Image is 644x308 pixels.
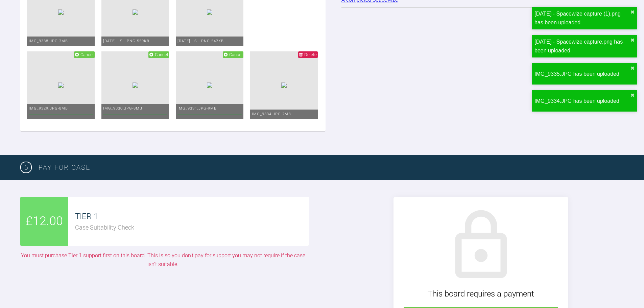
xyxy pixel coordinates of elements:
[58,9,64,15] img: dc7dd9ea-02ab-486e-bc57-3129de9661c8
[281,82,287,88] img: 58d1da3a-66db-4d08-a10e-251005862406
[103,39,149,43] span: [DATE] - S….png - 559KB
[155,52,168,57] span: Cancel
[229,52,242,57] span: Cancel
[630,38,635,43] button: close
[75,210,309,223] div: TIER 1
[75,223,309,233] div: Case Suitability Check
[442,207,520,285] img: lock.6dc949b6.svg
[26,212,63,231] span: £12.00
[630,93,635,98] button: close
[534,97,630,105] div: IMG_9334.JPG has been uploaded
[534,9,630,27] div: [DATE] - Spacewize capture (1).png has been uploaded
[630,9,635,15] button: close
[29,106,68,111] span: IMG_9329.JPG - 8MB
[207,9,212,15] img: deff9813-f44a-4c06-95a8-8fe58088296d
[29,39,68,43] span: IMG_9338.JPG - 2MB
[404,287,558,300] div: This board requires a payment
[20,251,306,268] div: You must purchase Tier 1 support first on this board. This is so you don't pay for support you ma...
[58,82,64,88] img: 7c7b0ba0-76d1-472a-b75a-d5c588fd9fe9
[177,39,224,43] span: [DATE] - S….png - 542KB
[534,70,630,78] div: IMG_9335.JPG has been uploaded
[177,106,217,111] span: IMG_9331.JPG - 9MB
[207,82,212,88] img: ef81bbac-9e2c-453a-bc79-8e8c11043b98
[630,66,635,71] button: close
[534,38,630,55] div: [DATE] - Spacewize capture.png has been uploaded
[103,106,142,111] span: IMG_9330.JPG - 8MB
[252,112,291,116] span: IMG_9334.JPG - 2MB
[80,52,94,57] span: Cancel
[304,52,317,57] span: Delete
[20,162,32,173] span: 6
[133,82,138,88] img: 260951f9-4574-4b15-915d-3265feb54719
[133,9,138,15] img: fa0a628b-0773-463a-b0ad-9c2881ca6c96
[39,162,624,173] h3: PAY FOR CASE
